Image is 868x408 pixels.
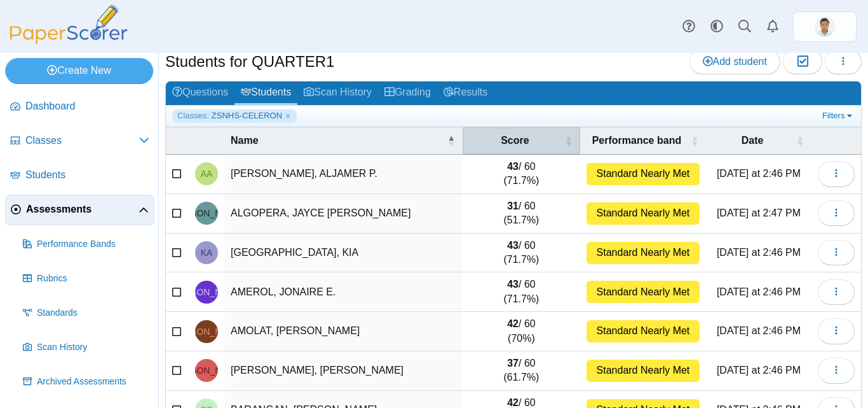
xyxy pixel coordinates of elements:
span: Name : Activate to invert sorting [447,127,455,154]
h1: Students for QUARTER1 [165,51,334,73]
span: Standards [37,307,149,320]
div: Standard Nearly Met [587,320,700,342]
span: Add student [703,56,767,67]
time: Aug 26, 2025 at 2:46 PM [717,325,801,336]
td: / 60 (71.7%) [463,272,580,312]
span: Score : Activate to sort [565,127,573,154]
a: Archived Assessments [18,367,154,397]
a: Add student [689,49,780,74]
b: 43 [507,240,519,251]
b: 43 [507,161,519,172]
a: Create New [5,58,153,83]
td: [PERSON_NAME], [PERSON_NAME] [224,351,463,391]
span: Performance band [592,135,681,146]
td: ALGOPERA, JAYCE [PERSON_NAME] [224,194,463,234]
td: / 60 (61.7%) [463,351,580,391]
a: Questions [166,81,234,105]
b: 42 [507,397,519,408]
span: ALJAMER P. ADAM [201,169,213,178]
td: / 60 (70%) [463,312,580,351]
a: Grading [378,81,437,105]
a: Rubrics [18,264,154,294]
a: Performance Bands [18,229,154,260]
span: Performance Bands [37,238,149,251]
a: Dashboard [5,92,154,122]
span: KIA ALICANTE [201,248,213,257]
td: [GEOGRAPHIC_DATA], KIA [224,234,463,273]
b: 31 [507,200,519,211]
td: AMEROL, JONAIRE E. [224,272,463,312]
img: ps.qM1w65xjLpOGVUdR [815,17,835,37]
div: Standard Nearly Met [587,202,700,225]
a: Standards [18,298,154,328]
td: / 60 (71.7%) [463,155,580,194]
div: Standard Nearly Met [587,360,700,382]
time: Aug 26, 2025 at 2:46 PM [717,286,801,297]
span: Score [501,135,529,146]
a: Alerts [759,13,787,41]
span: Name [231,135,259,146]
span: JAEBS CARL C. ASINGJO [170,366,243,375]
span: Students [25,168,149,182]
div: Standard Nearly Met [587,242,700,264]
time: Aug 26, 2025 at 2:47 PM [717,208,801,218]
span: ZSNHS-CELERON [212,110,282,122]
span: Classes [25,134,139,148]
time: Aug 26, 2025 at 2:46 PM [717,247,801,258]
span: JONAIRE E. AMEROL [170,288,243,297]
b: 42 [507,318,519,329]
span: JAMES RAINNER S. AMOLAT [170,327,243,336]
time: Aug 26, 2025 at 2:46 PM [717,168,801,179]
span: adonis maynard pilongo [815,17,835,37]
a: Results [437,81,494,105]
b: 37 [507,358,519,369]
span: Performance band : Activate to sort [691,127,698,154]
span: Classes: [177,110,209,122]
td: [PERSON_NAME], ALJAMER P. [224,155,463,194]
a: Assessments [5,195,154,225]
b: 43 [507,279,519,290]
a: Classes [5,126,154,157]
time: Aug 26, 2025 at 2:46 PM [717,365,801,376]
a: Scan History [18,332,154,363]
span: Date [742,135,764,146]
a: Students [234,81,297,105]
a: Students [5,160,154,191]
a: Classes: ZSNHS-CELERON [172,109,297,122]
span: Assessments [26,202,139,216]
span: Date : Activate to sort [796,127,804,154]
a: PaperScorer [5,35,132,46]
span: Archived Assessments [37,376,149,388]
td: / 60 (71.7%) [463,234,580,273]
a: Filters [819,109,858,122]
td: AMOLAT, [PERSON_NAME] [224,312,463,351]
div: Standard Nearly Met [587,281,700,303]
img: PaperScorer [5,5,132,44]
td: / 60 (51.7%) [463,194,580,234]
div: Standard Nearly Met [587,163,700,185]
span: Rubrics [37,272,149,285]
span: Dashboard [25,99,149,113]
span: Scan History [37,341,149,354]
span: JAYCE DAVE B. ALGOPERA [170,209,243,218]
a: ps.qM1w65xjLpOGVUdR [793,11,857,42]
a: Scan History [297,81,378,105]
